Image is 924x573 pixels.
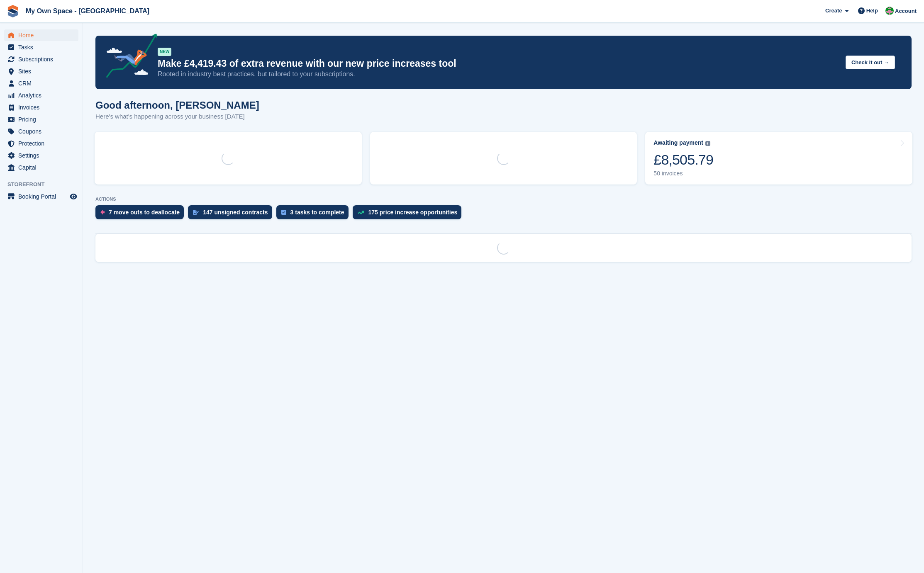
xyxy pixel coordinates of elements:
[18,150,68,161] span: Settings
[846,56,895,69] button: Check it out →
[866,7,878,15] span: Help
[4,138,78,149] a: menu
[18,102,68,113] span: Invoices
[18,162,68,173] span: Capital
[18,66,68,77] span: Sites
[825,7,842,15] span: Create
[281,210,286,215] img: task-75834270c22a3079a89374b754ae025e5fb1db73e45f91037f5363f120a921f8.svg
[653,151,713,168] div: £8,505.79
[653,139,703,146] div: Awaiting payment
[95,205,188,223] a: 7 move outs to deallocate
[4,162,78,173] a: menu
[885,7,894,15] img: Millie Webb
[4,78,78,89] a: menu
[290,209,344,216] div: 3 tasks to complete
[95,197,912,202] p: ACTIONS
[368,209,458,216] div: 175 price increase opportunities
[158,48,171,56] div: NEW
[7,5,19,17] img: stora-icon-8386f47178a22dfd0bd8f6a31ec36ba5ce8667c1dd55bd0f319d3a0aa187defe.svg
[645,132,912,185] a: Awaiting payment £8,505.79 50 invoices
[18,78,68,89] span: CRM
[22,4,153,18] a: My Own Space - [GEOGRAPHIC_DATA]
[68,192,78,202] a: Preview store
[4,150,78,161] a: menu
[358,211,364,214] img: price_increase_opportunities-93ffe204e8149a01c8c9dc8f82e8f89637d9d84a8eef4429ea346261dce0b2c0.svg
[18,126,68,137] span: Coupons
[353,205,466,223] a: 175 price increase opportunities
[4,191,78,202] a: menu
[193,210,199,215] img: contract_signature_icon-13c848040528278c33f63329250d36e43548de30e8caae1d1a13099fd9432cc5.svg
[4,90,78,101] a: menu
[4,114,78,125] a: menu
[276,205,353,223] a: 3 tasks to complete
[18,53,68,65] span: Subscriptions
[653,170,713,177] div: 50 invoices
[4,126,78,137] a: menu
[4,29,78,41] a: menu
[158,58,839,70] p: Make £4,419.43 of extra revenue with our new price increases tool
[18,41,68,53] span: Tasks
[99,34,157,81] img: price-adjustments-announcement-icon-8257ccfd72463d97f412b2fc003d46551f7dbcb40ab6d574587a9cd5c0d94...
[188,205,276,223] a: 147 unsigned contracts
[705,141,710,146] img: icon-info-grey-7440780725fd019a000dd9b08b2336e03edf1995a4989e88bcd33f0948082b44.svg
[18,90,68,101] span: Analytics
[895,7,917,15] span: Account
[18,138,68,149] span: Protection
[95,112,259,121] p: Here's what's happening across your business [DATE]
[18,114,68,125] span: Pricing
[18,191,68,202] span: Booking Portal
[109,209,180,216] div: 7 move outs to deallocate
[100,210,105,215] img: move_outs_to_deallocate_icon-f764333ba52eb49d3ac5e1228854f67142a1ed5810a6f6cc68b1a99e826820c5.svg
[158,70,839,79] p: Rooted in industry best practices, but tailored to your subscriptions.
[95,100,259,111] h1: Good afternoon, [PERSON_NAME]
[4,53,78,65] a: menu
[4,102,78,113] a: menu
[7,180,83,189] span: Storefront
[18,29,68,41] span: Home
[4,41,78,53] a: menu
[203,209,268,216] div: 147 unsigned contracts
[4,66,78,77] a: menu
